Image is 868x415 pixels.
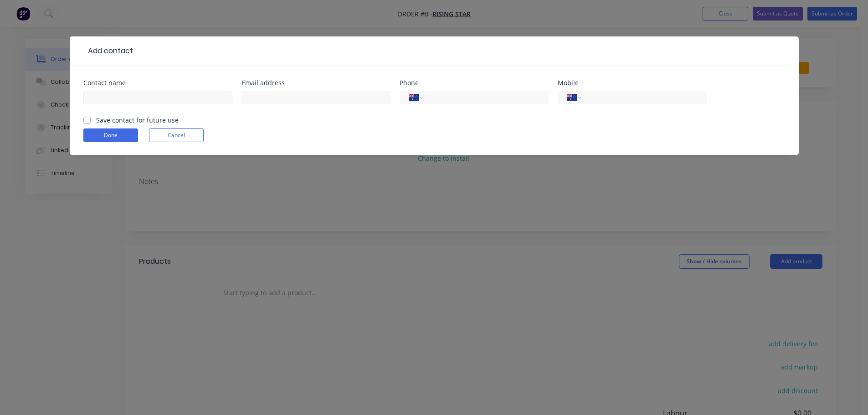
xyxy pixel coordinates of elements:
[83,80,232,86] div: Contact name
[400,80,549,86] div: Phone
[83,46,133,56] div: Add contact
[558,80,707,86] div: Mobile
[149,128,204,142] button: Cancel
[96,115,179,125] label: Save contact for future use
[83,128,138,142] button: Done
[241,80,390,86] div: Email address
